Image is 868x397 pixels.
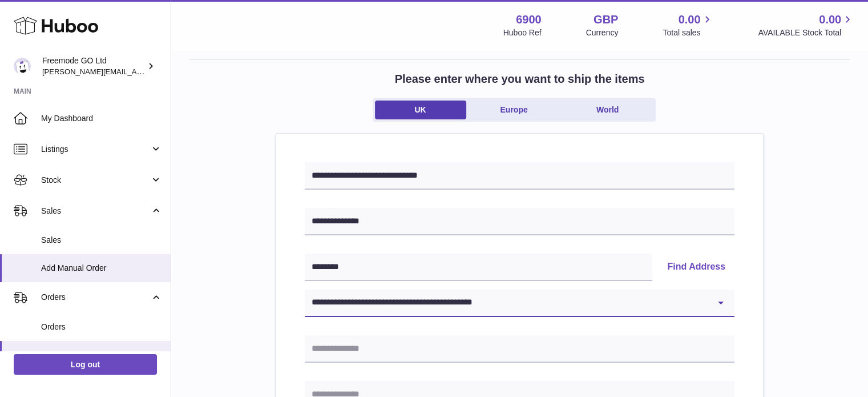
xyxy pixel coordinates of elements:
[663,12,713,38] a: 0.00 Total sales
[14,58,31,75] img: lenka.smikniarova@gioteck.com
[41,263,162,274] span: Add Manual Order
[41,322,162,332] span: Orders
[469,101,560,119] a: Europe
[41,175,150,186] span: Stock
[663,27,713,38] span: Total sales
[594,12,618,27] strong: GBP
[41,350,162,360] span: Add Manual Order
[375,101,466,119] a: UK
[395,71,645,87] h2: Please enter where you want to ship the items
[14,354,157,375] a: Log out
[562,101,653,119] a: World
[42,67,229,76] span: [PERSON_NAME][EMAIL_ADDRESS][DOMAIN_NAME]
[41,235,162,246] span: Sales
[586,27,619,38] div: Currency
[41,144,150,155] span: Listings
[503,27,542,38] div: Huboo Ref
[658,254,734,281] button: Find Address
[41,292,150,303] span: Orders
[42,55,145,77] div: Freemode GO Ltd
[516,12,542,27] strong: 6900
[758,12,854,38] a: 0.00 AVAILABLE Stock Total
[41,206,150,216] span: Sales
[819,12,841,27] span: 0.00
[679,12,701,27] span: 0.00
[758,27,854,38] span: AVAILABLE Stock Total
[41,113,162,124] span: My Dashboard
